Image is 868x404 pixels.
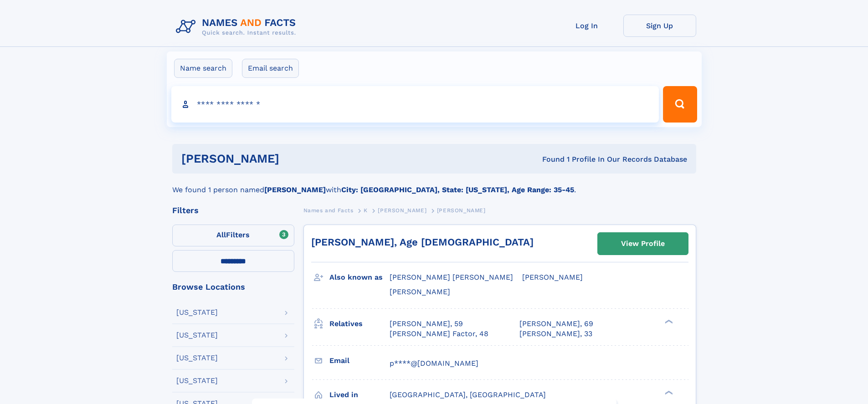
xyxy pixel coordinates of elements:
[216,230,226,239] span: All
[171,86,659,123] input: search input
[172,15,303,39] img: Logo Names and Facts
[364,207,368,214] span: K
[411,154,687,164] div: Found 1 Profile In Our Records Database
[172,283,294,291] div: Browse Locations
[550,15,623,37] a: Log In
[390,390,546,399] span: [GEOGRAPHIC_DATA], [GEOGRAPHIC_DATA]
[242,59,299,78] label: Email search
[364,205,368,216] a: K
[176,377,218,384] div: [US_STATE]
[522,273,583,281] span: [PERSON_NAME]
[390,287,450,296] span: [PERSON_NAME]
[174,59,232,78] label: Name search
[390,273,513,281] span: [PERSON_NAME] [PERSON_NAME]
[378,207,426,214] span: [PERSON_NAME]
[341,185,574,194] b: City: [GEOGRAPHIC_DATA], State: [US_STATE], Age Range: 35-45
[663,86,697,123] button: Search Button
[172,225,294,246] label: Filters
[172,206,294,215] div: Filters
[329,387,390,403] h3: Lived in
[663,318,673,324] div: ❯
[623,15,696,37] a: Sign Up
[437,207,486,214] span: [PERSON_NAME]
[329,316,390,332] h3: Relatives
[176,332,218,339] div: [US_STATE]
[264,185,326,194] b: [PERSON_NAME]
[519,329,592,339] a: [PERSON_NAME], 33
[172,174,696,195] div: We found 1 person named with .
[311,236,534,248] a: [PERSON_NAME], Age [DEMOGRAPHIC_DATA]
[663,389,673,395] div: ❯
[390,329,488,339] a: [PERSON_NAME] Factor, 48
[598,233,688,255] a: View Profile
[390,319,463,329] a: [PERSON_NAME], 59
[621,233,665,254] div: View Profile
[329,270,390,285] h3: Also known as
[378,205,426,216] a: [PERSON_NAME]
[181,153,411,164] h1: [PERSON_NAME]
[176,354,218,362] div: [US_STATE]
[303,205,354,216] a: Names and Facts
[519,319,593,329] a: [PERSON_NAME], 69
[329,353,390,368] h3: Email
[176,309,218,316] div: [US_STATE]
